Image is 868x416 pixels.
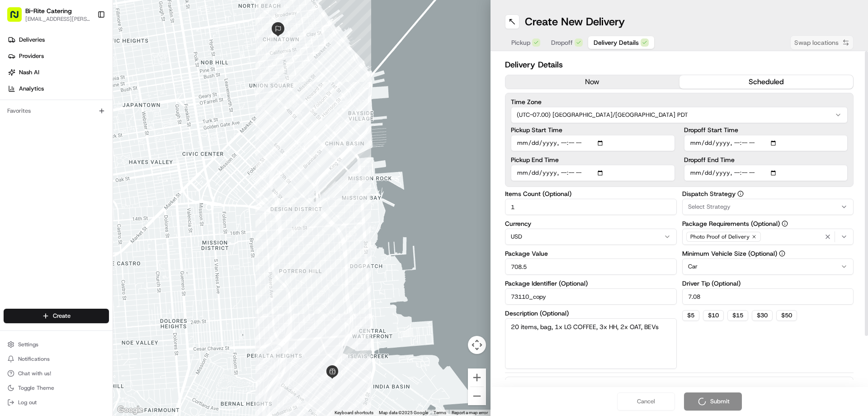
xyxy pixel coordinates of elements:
span: Bi-Rite Catering [25,6,72,15]
h2: Delivery Details [505,58,854,71]
button: scheduled [679,75,854,89]
a: Analytics [4,81,113,96]
label: Currency [505,220,677,227]
button: Map camera controls [468,336,486,354]
button: Settings [4,338,109,351]
label: Description (Optional) [505,310,677,316]
label: Time Zone [511,99,848,105]
button: Notifications [4,353,109,365]
img: Google [115,404,145,416]
button: Start new chat [154,89,165,100]
button: Toggle Theme [4,382,109,394]
label: Package Identifier (Optional) [505,280,677,287]
span: Photo Proof of Delivery [690,233,750,240]
button: $5 [682,310,699,321]
div: Favorites [4,104,109,118]
div: Start new chat [41,86,148,96]
img: 1736555255976-a54dd68f-1ca7-489b-9aae-adbdc363a1c4 [18,141,25,148]
input: Enter number of items [505,199,677,215]
button: [EMAIL_ADDRESS][PERSON_NAME][DOMAIN_NAME] [25,15,90,23]
label: Package Requirements (Optional) [682,220,854,227]
img: 1736555255976-a54dd68f-1ca7-489b-9aae-adbdc363a1c4 [18,165,25,172]
label: Dropoff Start Time [684,127,848,133]
span: Select Strategy [688,203,731,211]
img: Bea Lacdao [9,132,24,146]
span: Deliveries [19,36,45,44]
span: • [75,140,78,148]
button: Photo Proof of Delivery [682,229,854,245]
button: Log out [4,396,109,409]
span: Dropoff [551,38,573,47]
a: 💻API Documentation [73,199,149,215]
button: now [505,75,679,89]
label: Dispatch Strategy [682,191,854,197]
button: Package Items (0) [505,377,854,397]
span: Pylon [90,225,109,231]
span: Pickup [511,38,530,47]
span: [PERSON_NAME] [28,165,73,172]
span: Analytics [19,85,44,93]
a: Powered byPylon [64,224,109,231]
span: Knowledge Base [18,202,69,211]
span: [PERSON_NAME] [28,140,73,148]
textarea: 20 items, bag, 1x LG COFFEE, 3x HH, 2x OAT, BEVs [505,318,677,369]
button: $10 [703,310,724,321]
input: Enter driver tip amount [682,288,854,305]
button: See all [140,116,165,127]
a: Report a map error [452,410,488,415]
label: Package Value [505,250,677,257]
a: Nash AI [4,65,113,80]
div: 💻 [76,203,84,210]
input: Enter package value [505,258,677,275]
span: Nash AI [19,68,39,77]
input: Clear [24,58,149,68]
input: Enter package identifier [505,288,677,305]
span: API Documentation [85,202,145,211]
button: Bi-Rite Catering[EMAIL_ADDRESS][PERSON_NAME][DOMAIN_NAME] [4,4,94,25]
a: 📗Knowledge Base [5,199,73,215]
a: Deliveries [4,33,113,47]
button: $50 [776,310,797,321]
span: Delivery Details [594,38,639,47]
span: Providers [19,52,44,60]
span: Notifications [18,355,50,363]
span: [DATE] [80,165,99,172]
button: Chat with us! [4,367,109,380]
span: Create [53,312,71,320]
label: Pickup Start Time [511,127,675,133]
a: Providers [4,49,113,63]
button: $30 [752,310,773,321]
button: Dispatch Strategy [737,191,744,197]
div: Past conversations [9,118,61,125]
span: Chat with us! [18,370,51,377]
a: Terms (opens in new tab) [434,410,446,415]
button: Create [4,309,109,323]
button: Keyboard shortcuts [335,410,373,416]
span: Toggle Theme [18,384,54,392]
button: Select Strategy [682,199,854,215]
button: Zoom out [468,387,486,405]
span: 9:10 AM [80,140,102,148]
label: Items Count (Optional) [505,191,677,197]
img: 1736555255976-a54dd68f-1ca7-489b-9aae-adbdc363a1c4 [9,86,25,103]
label: Dropoff End Time [684,157,848,163]
img: 8571987876998_91fb9ceb93ad5c398215_72.jpg [19,86,35,103]
label: Driver Tip (Optional) [682,280,854,287]
img: Liam S. [9,156,24,171]
button: $15 [727,310,748,321]
button: Zoom in [468,368,486,387]
span: Settings [18,341,38,348]
label: Pickup End Time [511,157,675,163]
button: Minimum Vehicle Size (Optional) [779,250,785,257]
img: Nash [9,9,27,27]
div: 📗 [9,203,16,210]
span: • [75,165,78,172]
a: Open this area in Google Maps (opens a new window) [115,404,145,416]
span: Map data ©2025 Google [379,410,428,415]
h1: Create New Delivery [525,14,625,29]
label: Minimum Vehicle Size (Optional) [682,250,854,257]
p: Welcome 👋 [9,36,165,51]
span: Log out [18,399,37,406]
div: We're available if you need us! [41,96,124,103]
